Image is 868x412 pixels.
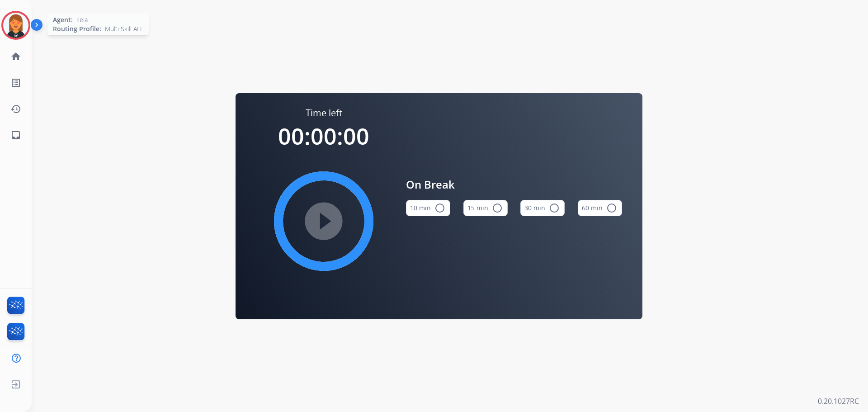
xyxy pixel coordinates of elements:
span: On Break [406,176,622,193]
span: Routing Profile: [53,24,101,33]
mat-icon: history [10,104,21,114]
button: 60 min [578,200,622,216]
mat-icon: radio_button_unchecked [549,203,560,213]
button: 30 min [520,200,565,216]
span: Multi Skill ALL [105,24,143,33]
p: 0.20.1027RC [818,396,859,407]
span: Time left [306,107,342,119]
mat-icon: radio_button_unchecked [434,203,445,213]
span: 00:00:00 [278,121,369,152]
mat-icon: list_alt [10,77,21,88]
img: avatar [3,13,28,38]
mat-icon: radio_button_unchecked [606,203,617,213]
button: 15 min [463,200,508,216]
mat-icon: radio_button_unchecked [492,203,503,213]
button: 10 min [406,200,450,216]
span: Agent: [53,15,73,24]
span: Ileia [76,15,88,24]
mat-icon: home [10,51,21,62]
mat-icon: inbox [10,130,21,141]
